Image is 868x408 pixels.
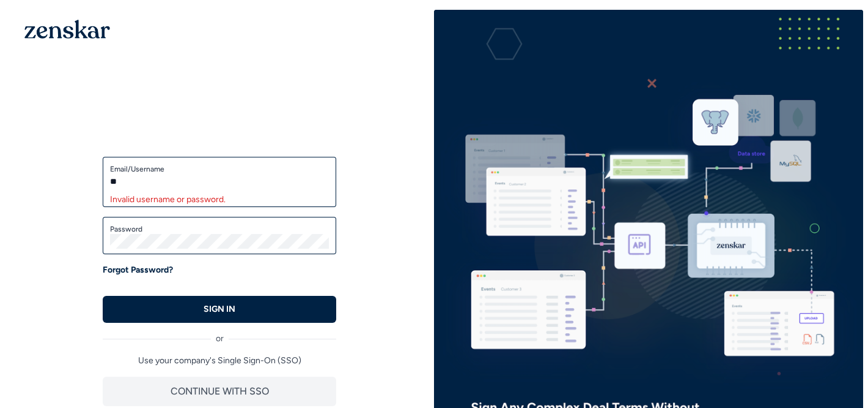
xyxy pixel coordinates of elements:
[103,296,336,323] button: SIGN IN
[103,264,173,276] a: Forgot Password?
[110,194,329,206] div: Invalid username or password.
[24,20,110,39] img: 1OGAJ2xQqyY4LXKgY66KYq0eOWRCkrZdAb3gUhuVAqdWPZE9SRJmCz+oDMSn4zDLXe31Ii730ItAGKgCKgCCgCikA4Av8PJUP...
[110,224,329,234] label: Password
[103,323,336,345] div: or
[103,377,336,406] button: CONTINUE WITH SSO
[103,355,336,367] p: Use your company's Single Sign-On (SSO)
[110,164,329,174] label: Email/Username
[204,303,235,315] p: SIGN IN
